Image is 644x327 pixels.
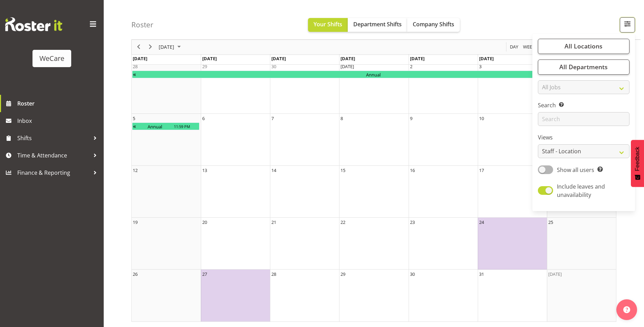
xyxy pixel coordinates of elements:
[158,43,175,52] span: [DATE]
[17,150,90,161] span: Time & Attendance
[308,18,348,32] button: Your Shifts
[133,63,138,70] div: 28
[409,166,478,218] td: Thursday, October 16, 2025
[5,17,62,31] img: Rosterit website logo
[410,219,415,226] div: 23
[410,167,415,174] div: 16
[547,218,616,270] td: Saturday, October 25, 2025
[557,183,605,199] span: Include leaves and unavailability
[270,270,339,321] td: Tuesday, October 28, 2025
[478,166,547,218] td: Friday, October 17, 2025
[202,219,207,226] div: 20
[132,218,201,270] td: Sunday, October 19, 2025
[340,115,343,122] div: 8
[271,55,286,62] span: [DATE]
[410,55,424,62] span: [DATE]
[131,36,616,322] div: of October 2025
[478,270,547,321] td: Friday, October 31, 2025
[479,271,484,278] div: 31
[340,271,345,278] div: 29
[478,218,547,270] td: Friday, October 24, 2025
[409,218,478,270] td: Thursday, October 23, 2025
[479,63,482,70] div: 3
[201,166,270,218] td: Monday, October 13, 2025
[620,17,635,33] button: Filter Shifts
[132,114,201,166] td: Sunday, October 5, 2025
[133,271,138,278] div: 26
[538,134,629,142] label: Views
[132,62,201,114] td: Sunday, September 28, 2025
[509,43,519,52] span: Day
[509,43,520,52] button: Timeline Day
[340,63,354,70] div: [DATE]
[201,62,270,114] td: Monday, September 29, 2025
[353,20,402,28] span: Department Shifts
[202,55,217,62] span: [DATE]
[409,62,478,114] td: Thursday, October 2, 2025
[407,18,460,32] button: Company Shifts
[146,43,155,52] button: Next
[17,133,90,143] span: Shifts
[340,167,345,174] div: 15
[339,62,408,114] td: Wednesday, October 1, 2025
[202,167,207,174] div: 13
[133,115,135,122] div: 5
[271,219,276,226] div: 21
[137,123,173,130] div: Annual
[478,114,547,166] td: Friday, October 10, 2025
[270,114,339,166] td: Tuesday, October 7, 2025
[538,60,629,75] button: All Departments
[413,20,454,28] span: Company Shifts
[17,98,100,109] span: Roster
[202,115,205,122] div: 6
[17,116,100,126] span: Inbox
[314,20,342,28] span: Your Shifts
[173,123,190,130] div: 11:59 PM
[479,167,484,174] div: 17
[538,39,629,54] button: All Locations
[634,147,641,171] span: Feedback
[623,306,630,313] img: help-xxl-2.png
[340,219,345,226] div: 22
[131,21,153,29] h4: Roster
[270,166,339,218] td: Tuesday, October 14, 2025
[137,71,610,78] div: Annual
[144,40,156,54] div: next period
[339,270,408,321] td: Wednesday, October 29, 2025
[409,270,478,321] td: Thursday, October 30, 2025
[339,114,408,166] td: Wednesday, October 8, 2025
[410,63,412,70] div: 2
[201,114,270,166] td: Monday, October 6, 2025
[478,62,547,114] td: Friday, October 3, 2025
[133,55,147,62] span: [DATE]
[538,101,629,110] label: Search
[201,218,270,270] td: Monday, October 20, 2025
[134,43,143,52] button: Previous
[17,167,90,178] span: Finance & Reporting
[410,115,412,122] div: 9
[270,218,339,270] td: Tuesday, October 21, 2025
[132,270,201,321] td: Sunday, October 26, 2025
[557,166,594,174] span: Show all users
[547,270,616,321] td: Saturday, November 1, 2025
[479,219,484,226] div: 24
[201,270,270,321] td: Monday, October 27, 2025
[39,53,64,64] div: WeCare
[158,43,184,52] button: August 2025
[339,166,408,218] td: Wednesday, October 15, 2025
[270,62,339,114] td: Tuesday, September 30, 2025
[132,71,615,78] div: Annual Begin From Saturday, September 6, 2025 at 12:00:00 AM GMT+12:00 Ends At Sunday, October 5,...
[522,43,536,52] button: Timeline Week
[522,43,535,52] span: Week
[339,218,408,270] td: Wednesday, October 22, 2025
[271,63,276,70] div: 30
[340,55,355,62] span: [DATE]
[202,63,207,70] div: 29
[133,219,138,226] div: 19
[271,167,276,174] div: 14
[409,114,478,166] td: Thursday, October 9, 2025
[156,40,185,54] div: October 2025
[132,62,616,321] table: of October 2025
[479,115,484,122] div: 10
[271,271,276,278] div: 28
